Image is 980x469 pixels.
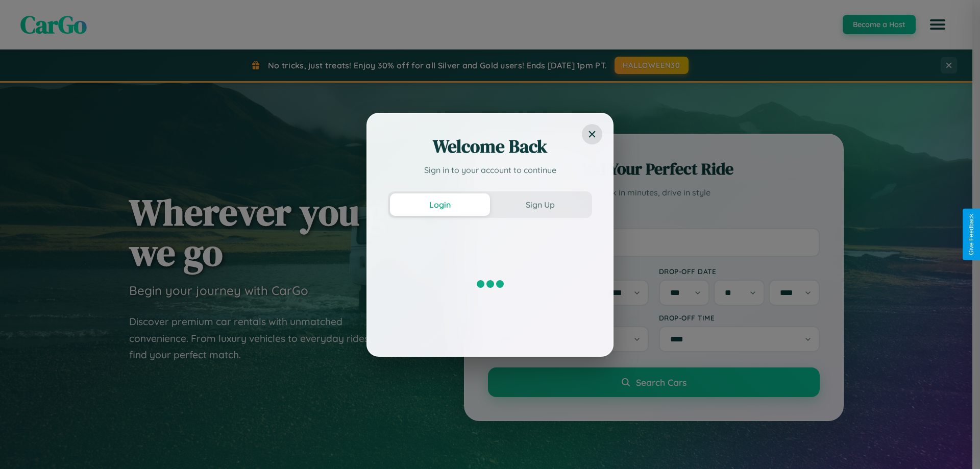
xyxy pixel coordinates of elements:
button: Login [390,193,490,216]
h2: Welcome Back [388,134,592,159]
button: Sign Up [490,193,590,216]
p: Sign in to your account to continue [388,164,592,176]
iframe: Intercom live chat [10,434,35,459]
div: Give Feedback [968,214,975,255]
